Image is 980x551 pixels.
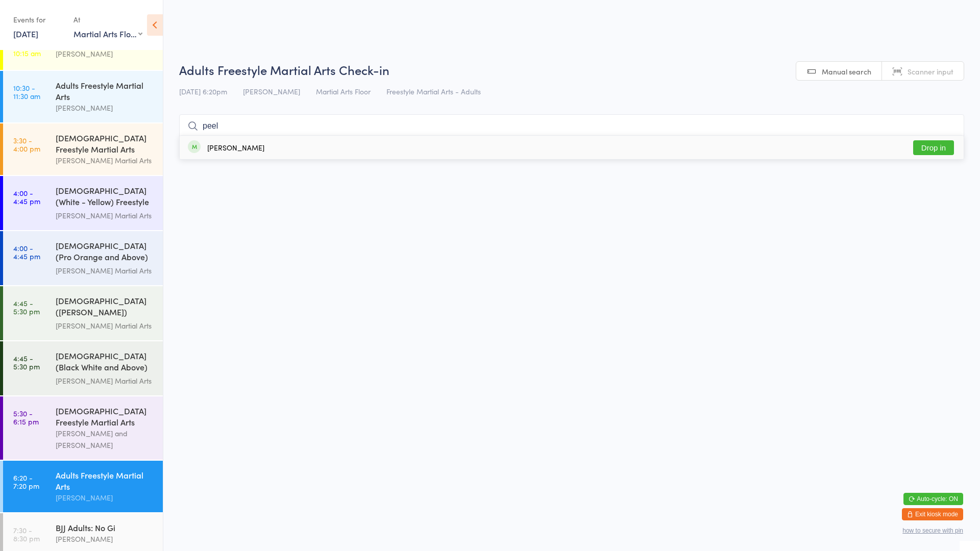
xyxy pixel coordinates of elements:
[56,210,154,221] div: [PERSON_NAME] Martial Arts
[56,48,154,60] div: [PERSON_NAME]
[903,493,963,505] button: Auto-cycle: ON
[56,295,154,320] div: [DEMOGRAPHIC_DATA] ([PERSON_NAME]) Freestyle Martial Arts
[243,86,300,96] span: [PERSON_NAME]
[3,123,163,175] a: 3:30 -4:00 pm[DEMOGRAPHIC_DATA] Freestyle Martial Arts[PERSON_NAME] Martial Arts
[13,84,40,100] time: 10:30 - 11:30 am
[73,28,142,39] div: Martial Arts Floor
[13,11,63,28] div: Events for
[13,244,40,260] time: 4:00 - 4:45 pm
[316,86,371,96] span: Martial Arts Floor
[56,320,154,332] div: [PERSON_NAME] Martial Arts
[13,526,40,542] time: 7:30 - 8:30 pm
[13,28,38,39] a: [DATE]
[56,80,154,102] div: Adults Freestyle Martial Arts
[56,102,154,114] div: [PERSON_NAME]
[13,473,39,490] time: 6:20 - 7:20 pm
[902,527,963,534] button: how to secure with pin
[386,86,481,96] span: Freestyle Martial Arts - Adults
[56,469,154,492] div: Adults Freestyle Martial Arts
[56,265,154,277] div: [PERSON_NAME] Martial Arts
[902,508,963,520] button: Exit kiosk mode
[13,299,40,315] time: 4:45 - 5:30 pm
[13,409,39,425] time: 5:30 - 6:15 pm
[56,492,154,504] div: [PERSON_NAME]
[56,155,154,166] div: [PERSON_NAME] Martial Arts
[3,396,163,460] a: 5:30 -6:15 pm[DEMOGRAPHIC_DATA] Freestyle Martial Arts[PERSON_NAME] and [PERSON_NAME]
[56,375,154,387] div: [PERSON_NAME] Martial Arts
[56,533,154,545] div: [PERSON_NAME]
[3,341,163,395] a: 4:45 -5:30 pm[DEMOGRAPHIC_DATA] (Black White and Above) Freestyle Martial ...[PERSON_NAME] Martia...
[56,185,154,210] div: [DEMOGRAPHIC_DATA] (White - Yellow) Freestyle Martial Arts
[179,114,964,138] input: Search
[56,405,154,428] div: [DEMOGRAPHIC_DATA] Freestyle Martial Arts
[13,41,41,57] time: 9:30 - 10:15 am
[3,461,163,512] a: 6:20 -7:20 pmAdults Freestyle Martial Arts[PERSON_NAME]
[207,143,264,152] div: [PERSON_NAME]
[56,240,154,265] div: [DEMOGRAPHIC_DATA] (Pro Orange and Above) Freestyle Martial Art...
[13,354,40,370] time: 4:45 - 5:30 pm
[56,428,154,451] div: [PERSON_NAME] and [PERSON_NAME]
[56,132,154,155] div: [DEMOGRAPHIC_DATA] Freestyle Martial Arts
[913,140,954,155] button: Drop in
[3,176,163,230] a: 4:00 -4:45 pm[DEMOGRAPHIC_DATA] (White - Yellow) Freestyle Martial Arts[PERSON_NAME] Martial Arts
[179,61,964,78] h2: Adults Freestyle Martial Arts Check-in
[13,136,40,153] time: 3:30 - 4:00 pm
[822,66,871,77] span: Manual search
[13,189,40,205] time: 4:00 - 4:45 pm
[179,86,227,96] span: [DATE] 6:20pm
[73,11,142,28] div: At
[56,350,154,375] div: [DEMOGRAPHIC_DATA] (Black White and Above) Freestyle Martial ...
[56,522,154,533] div: BJJ Adults: No Gi
[908,66,953,77] span: Scanner input
[3,231,163,285] a: 4:00 -4:45 pm[DEMOGRAPHIC_DATA] (Pro Orange and Above) Freestyle Martial Art...[PERSON_NAME] Mart...
[3,286,163,340] a: 4:45 -5:30 pm[DEMOGRAPHIC_DATA] ([PERSON_NAME]) Freestyle Martial Arts[PERSON_NAME] Martial Arts
[3,71,163,122] a: 10:30 -11:30 amAdults Freestyle Martial Arts[PERSON_NAME]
